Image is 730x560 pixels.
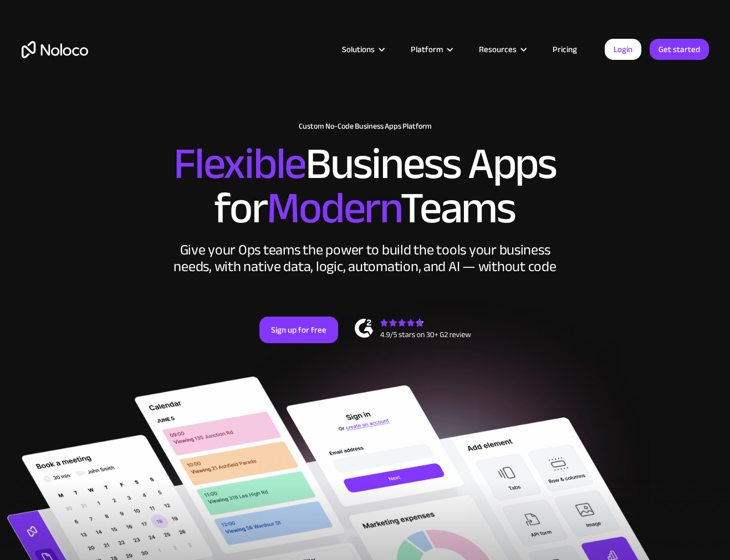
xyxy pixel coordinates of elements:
[328,42,397,57] div: Solutions
[171,242,559,275] div: Give your Ops teams the power to build the tools your business needs, with native data, logic, au...
[342,42,375,57] div: Solutions
[539,42,591,57] a: Pricing
[397,42,465,57] div: Platform
[22,142,709,231] h2: Business Apps for Teams
[259,317,338,343] a: Sign up for free
[650,39,709,60] a: Get started
[22,122,709,131] h1: Custom No-Code Business Apps Platform
[479,42,517,57] div: Resources
[411,42,443,57] div: Platform
[22,41,88,58] a: home
[605,39,641,60] a: Login
[267,167,400,250] span: Modern
[465,42,539,57] div: Resources
[173,123,305,205] span: Flexible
